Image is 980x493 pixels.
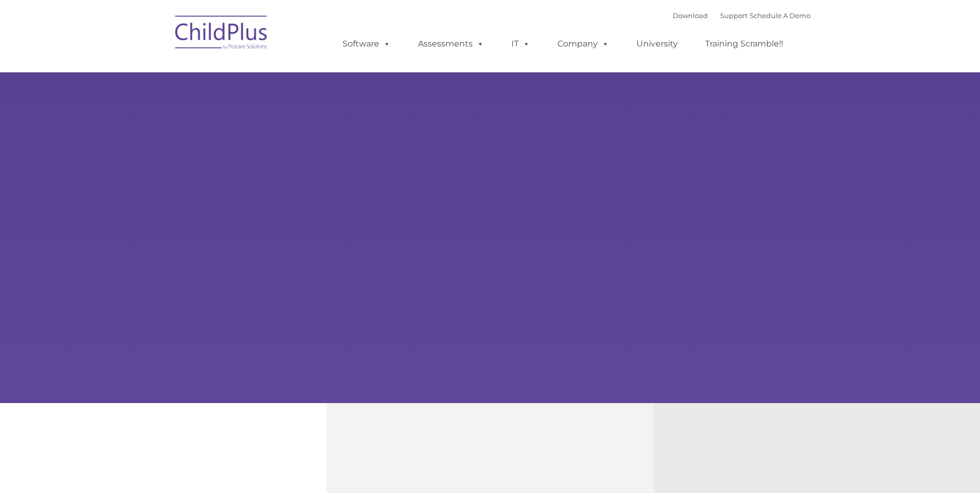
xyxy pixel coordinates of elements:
a: Assessments [408,34,494,54]
a: University [626,34,688,54]
img: ChildPlus by Procare Solutions [170,8,273,60]
a: IT [501,34,540,54]
a: Training Scramble!! [695,34,794,54]
a: Download [673,11,708,20]
a: Software [332,34,401,54]
a: Company [547,34,619,54]
a: Support [720,11,748,20]
font: | [673,11,811,20]
a: Schedule A Demo [750,11,811,20]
